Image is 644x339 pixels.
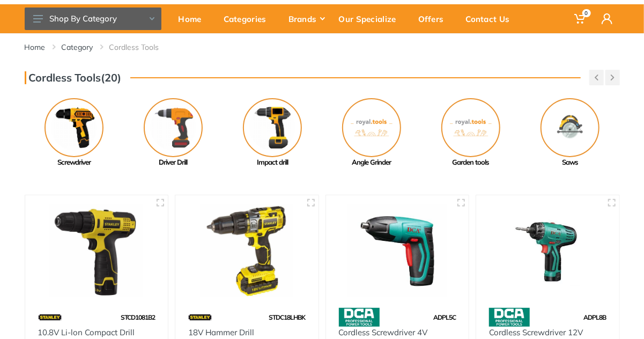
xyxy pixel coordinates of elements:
div: Our Specialize [331,8,411,30]
a: Saws [521,98,620,168]
span: 0 [582,9,591,17]
img: Royal - Saws [541,98,599,157]
a: 10.8V Li-lon Compact Drill [38,327,135,337]
img: 58.webp [489,308,530,327]
div: Impact drill [223,157,322,168]
img: 15.webp [188,308,212,327]
div: Contact Us [458,8,524,30]
a: Home [171,4,216,33]
img: Royal - Driver Drill [144,98,203,157]
img: Royal Tools - Cordless Screwdriver 12V [486,205,610,298]
div: Garden tools [421,157,521,168]
li: Cordless Tools [109,42,175,53]
a: Offers [411,4,458,33]
a: Cordless Screwdriver 4V [339,327,428,337]
div: Angle Grinder [322,157,421,168]
span: STCD1081B2 [121,313,155,321]
img: Royal Tools - 18V Hammer Drill [185,205,309,298]
nav: breadcrumb [25,42,620,53]
a: Driver Drill [124,98,223,168]
a: Our Specialize [331,4,411,33]
a: Categories [216,4,281,33]
div: Saws [521,157,620,168]
a: Garden tools [421,98,521,168]
h3: Cordless Tools(20) [25,71,122,84]
div: Categories [216,8,281,30]
div: Screwdriver [25,157,124,168]
div: Driver Drill [124,157,223,168]
img: 15.webp [38,308,62,327]
a: Screwdriver [25,98,124,168]
a: Cordless Screwdriver 12V [489,327,583,337]
img: No Image [342,98,401,157]
a: Category [62,42,93,53]
div: Offers [411,8,458,30]
button: Shop By Category [25,8,161,30]
a: Contact Us [458,4,524,33]
a: Impact drill [223,98,322,168]
img: Royal Tools - Cordless Screwdriver 4V [336,205,460,298]
div: Home [171,8,216,30]
span: ADPL5C [433,313,456,321]
div: Brands [281,8,331,30]
span: STDC18LHBK [269,313,306,321]
a: Angle Grinder [322,98,421,168]
img: 58.webp [339,308,380,327]
a: 0 [567,4,594,33]
img: Royal Tools - 10.8V Li-lon Compact Drill [35,205,159,298]
span: ADPL8B [584,313,606,321]
img: Royal - Screwdriver [45,98,103,157]
a: 18V Hammer Drill [188,327,254,337]
a: Home [25,42,46,53]
img: Royal - Impact drill [243,98,302,157]
img: No Image [441,98,500,157]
